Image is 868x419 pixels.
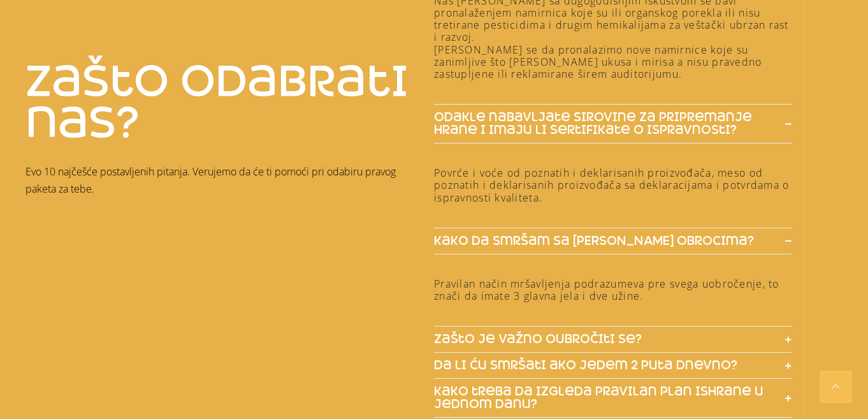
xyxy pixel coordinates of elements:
span: da li ću smršati ako jedem 2 puta dnevno? [434,359,737,372]
h6: Povrće i voće od poznatih i deklarisanih proizvođača, meso od poznatih i deklarisanih proizvođača... [434,167,792,204]
h2: zašto odabrati nas? [25,61,434,144]
h6: Pravilan način mršavljenja podrazumeva pre svega uobročenje, to znači da imate 3 glavna jela i dv... [434,278,792,302]
p: Evo 10 najčešće postavljenih pitanja. Verujemo da će ti pomoći pri odabiru pravog paketa za tebe. [25,163,428,198]
span: kako treba da izgleda pravilan plan ishrane u jednom danu? [434,385,772,411]
span: odakle nabavljate sirovine za pripremanje hrane i imaju li sertifikate o ispravnosti? [434,111,772,136]
span: kako da smršam sa [PERSON_NAME] obrocima? [434,235,754,247]
span: zašto je važno oubročiti se? [434,333,642,346]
